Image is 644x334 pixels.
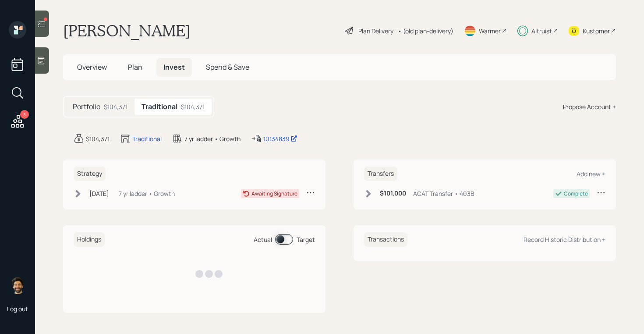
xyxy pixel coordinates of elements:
img: eric-schwartz-headshot.png [9,277,26,294]
div: ACAT Transfer • 403B [413,189,474,198]
div: 3 [20,110,29,119]
div: Plan Delivery [358,26,393,36]
div: Complete [564,190,588,198]
div: [DATE] [89,189,109,198]
div: 10134839 [263,134,297,143]
div: Altruist [531,26,552,36]
span: Spend & Save [206,62,249,72]
div: Propose Account + [563,102,616,111]
span: Plan [128,62,142,72]
span: Overview [77,62,107,72]
div: Target [297,235,315,244]
div: $104,371 [86,134,110,143]
div: Warmer [479,26,501,36]
h6: $101,000 [380,190,406,197]
h6: Transactions [364,232,407,247]
div: $104,371 [104,102,127,111]
div: Kustomer [583,26,610,36]
div: Log out [7,305,28,313]
div: Awaiting Signature [251,190,297,198]
div: • (old plan-delivery) [398,26,453,36]
h5: Portfolio [73,103,100,111]
div: Actual [254,235,272,244]
h5: Traditional [142,103,177,111]
span: Invest [163,62,185,72]
div: 7 yr ladder • Growth [119,189,175,198]
h6: Holdings [74,232,105,247]
div: Add new + [577,170,605,178]
h6: Transfers [364,167,397,181]
div: Record Historic Distribution + [524,235,605,244]
h6: Strategy [74,167,106,181]
div: $104,371 [181,102,205,111]
div: 7 yr ladder • Growth [184,134,241,143]
h1: [PERSON_NAME] [63,21,191,40]
div: Traditional [132,134,162,143]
